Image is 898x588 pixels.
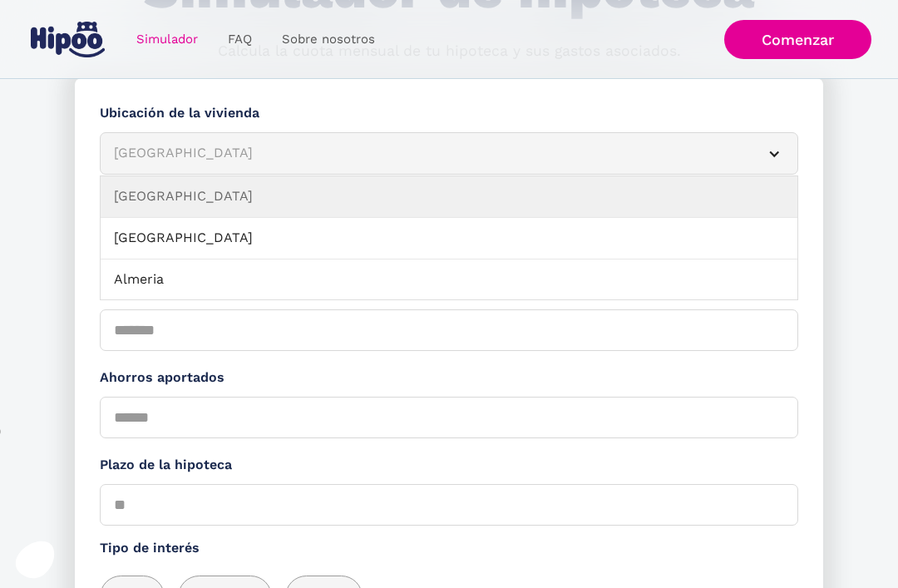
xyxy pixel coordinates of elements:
[100,455,798,476] label: Plazo de la hipoteca
[114,143,744,164] div: [GEOGRAPHIC_DATA]
[100,103,798,124] label: Ubicación de la vivienda
[100,132,798,175] article: [GEOGRAPHIC_DATA]
[101,176,797,218] a: [GEOGRAPHIC_DATA]
[101,259,797,301] a: Almeria
[100,368,798,388] label: Ahorros aportados
[267,23,390,56] a: Sobre nosotros
[100,538,798,559] label: Tipo de interés
[213,23,267,56] a: FAQ
[27,15,108,64] a: home
[121,23,213,56] a: Simulador
[100,175,798,300] nav: [GEOGRAPHIC_DATA]
[101,218,797,259] a: [GEOGRAPHIC_DATA]
[724,20,871,59] a: Comenzar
